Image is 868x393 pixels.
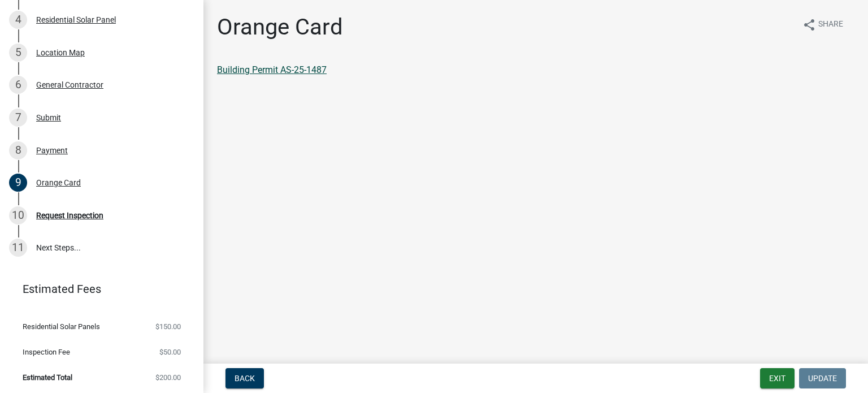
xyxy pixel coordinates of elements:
i: share [802,18,816,32]
span: $150.00 [155,323,181,330]
div: 10 [9,206,27,224]
span: $50.00 [159,348,181,356]
button: Back [225,368,264,388]
div: Residential Solar Panel [36,16,116,24]
a: Building Permit AS-25-1487 [217,64,327,75]
span: Update [808,374,837,383]
span: $200.00 [155,374,181,381]
span: Estimated Total [23,374,72,381]
div: Submit [36,114,61,122]
div: Orange Card [36,179,81,187]
div: 11 [9,239,27,257]
button: Exit [760,368,795,388]
div: 4 [9,11,27,29]
button: shareShare [793,14,852,36]
span: Inspection Fee [23,348,70,356]
div: General Contractor [36,81,103,89]
span: Back [235,374,255,383]
div: 5 [9,44,27,62]
div: Location Map [36,49,85,57]
h1: Orange Card [217,14,343,41]
span: Share [818,18,843,32]
div: Request Inspection [36,211,103,219]
div: 7 [9,109,27,127]
span: Residential Solar Panels [23,323,100,330]
div: 6 [9,76,27,94]
div: 9 [9,174,27,192]
a: Estimated Fees [9,278,185,300]
button: Update [799,368,846,388]
div: Payment [36,146,68,154]
div: 8 [9,141,27,159]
